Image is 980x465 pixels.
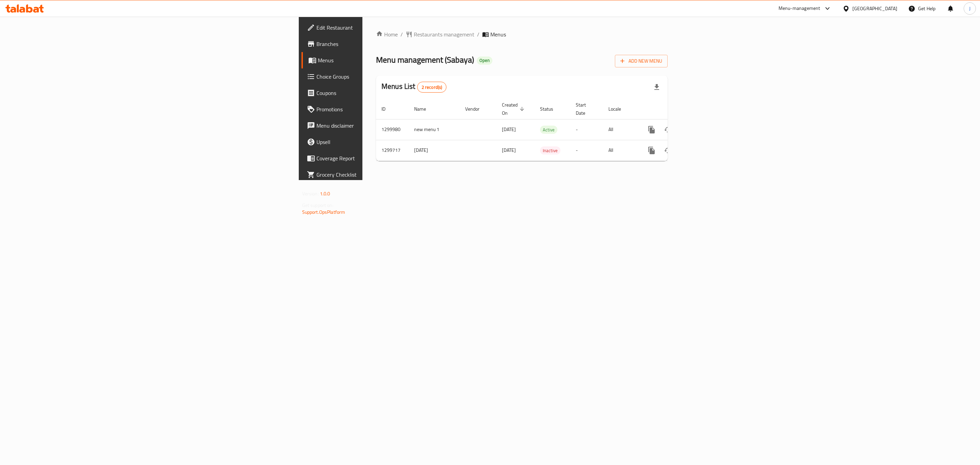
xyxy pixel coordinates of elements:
a: Upsell [301,134,462,150]
li: / [477,30,479,38]
span: Created On [502,101,526,117]
a: Coupons [301,85,462,101]
div: Total records count [417,82,447,93]
div: Export file [649,79,665,95]
span: 1.0.0 [320,189,330,198]
span: [DATE] [502,146,516,155]
span: Promotions [316,105,457,113]
a: Menu disclaimer [301,117,462,134]
span: J [969,5,970,12]
a: Edit Restaurant [301,19,462,36]
button: more [643,122,660,138]
a: Coverage Report [301,150,462,166]
td: All [603,140,638,161]
span: Menu disclaimer [316,122,457,130]
table: enhanced table [376,99,714,161]
span: Menus [318,56,457,64]
span: Vendor [465,105,488,113]
button: Add New Menu [615,55,668,67]
button: Change Status [660,122,676,138]
span: Active [540,126,557,134]
span: ID [381,105,394,113]
th: Actions [638,99,714,119]
span: Edit Restaurant [316,23,457,32]
td: - [570,140,603,161]
div: Open [477,57,492,65]
span: Name [414,105,435,113]
span: Start Date [576,101,595,117]
div: Inactive [540,146,560,155]
span: 2 record(s) [418,84,446,91]
a: Choice Groups [301,68,462,85]
span: Coupons [316,89,457,97]
a: Menus [301,52,462,68]
td: All [603,119,638,140]
span: Status [540,105,562,113]
span: Coverage Report [316,154,457,162]
a: Promotions [301,101,462,117]
a: Branches [301,36,462,52]
span: Add New Menu [620,57,662,65]
button: Change Status [660,142,676,159]
span: Menus [490,30,506,38]
span: Inactive [540,147,560,155]
a: Support.OpsPlatform [302,208,345,217]
span: Grocery Checklist [316,171,457,179]
div: [GEOGRAPHIC_DATA] [852,5,897,12]
h2: Menus List [381,81,446,93]
span: Choice Groups [316,73,457,81]
a: Grocery Checklist [301,166,462,183]
nav: breadcrumb [376,30,668,38]
span: [DATE] [502,125,516,134]
button: more [643,142,660,159]
span: Version: [302,189,319,198]
span: Locale [608,105,630,113]
span: Get support on: [302,201,333,210]
span: Open [477,58,492,63]
td: - [570,119,603,140]
span: Upsell [316,138,457,146]
div: Menu-management [779,4,820,13]
span: Branches [316,40,457,48]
